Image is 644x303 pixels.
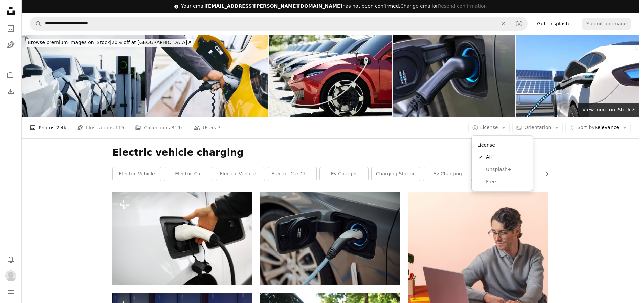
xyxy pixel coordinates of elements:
[486,178,527,185] span: Free
[474,138,530,151] div: License
[486,166,527,173] span: Unsplash+
[512,122,563,133] button: Orientation
[472,136,533,191] div: License
[468,122,510,133] button: License
[486,154,527,161] span: All
[480,125,498,130] span: License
